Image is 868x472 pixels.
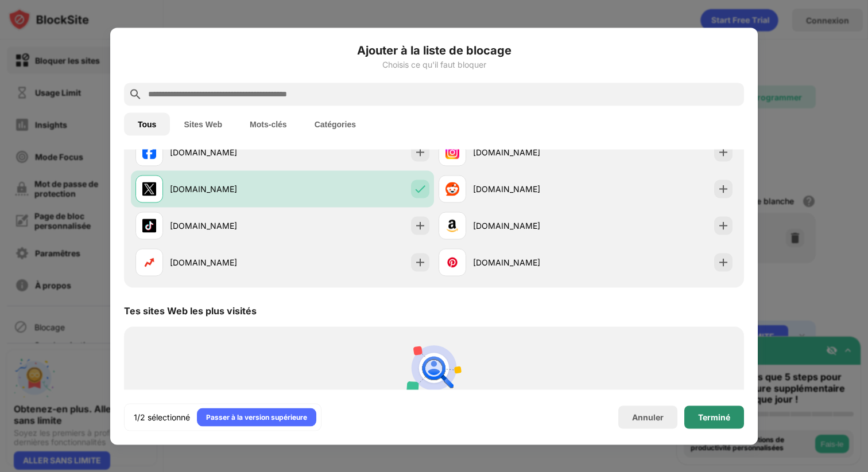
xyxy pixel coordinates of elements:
img: favicons [142,219,156,232]
div: [DOMAIN_NAME] [473,256,586,268]
button: Sites Web [170,112,236,135]
div: Terminé [698,412,730,422]
img: favicons [445,255,459,269]
div: [DOMAIN_NAME] [473,183,586,195]
div: [DOMAIN_NAME] [473,220,586,232]
div: [DOMAIN_NAME] [473,146,586,158]
div: 1/2 sélectionné [134,411,190,423]
button: Tous [124,112,170,135]
img: search.svg [129,87,142,101]
div: [DOMAIN_NAME] [170,256,282,268]
div: [DOMAIN_NAME] [170,146,282,158]
button: Catégories [301,112,370,135]
img: favicons [445,219,459,232]
img: favicons [142,182,156,196]
img: favicons [445,182,459,196]
div: Annuler [632,412,664,422]
img: personal-suggestions.svg [406,340,462,395]
div: [DOMAIN_NAME] [170,220,282,232]
img: favicons [142,255,156,269]
img: favicons [142,145,156,159]
img: favicons [445,145,459,159]
div: Choisis ce qu'il faut bloquer [124,60,744,69]
div: Passer à la version supérieure [206,411,307,423]
h6: Ajouter à la liste de blocage [124,41,744,58]
div: Tes sites Web les plus visités [124,305,257,316]
button: Mots-clés [236,112,301,135]
div: [DOMAIN_NAME] [170,183,282,195]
